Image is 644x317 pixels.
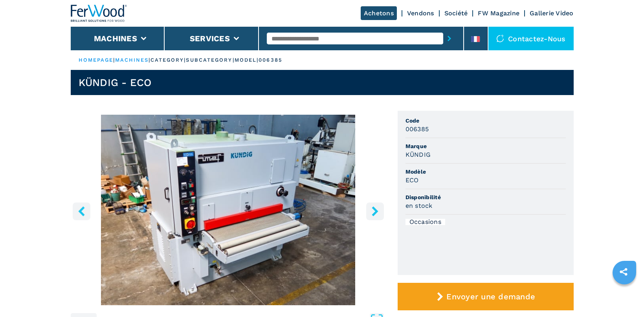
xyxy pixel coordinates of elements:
span: Disponibilité [405,193,566,201]
a: sharethis [614,262,633,282]
button: submit-button [443,29,455,48]
button: left-button [73,202,90,220]
button: Services [190,34,230,43]
p: subcategory | [186,57,234,64]
a: Gallerie Video [530,9,574,17]
div: Go to Slide 1 [71,115,386,305]
a: FW Magazine [478,9,519,17]
span: Marque [405,142,566,150]
img: Contactez-nous [496,35,504,42]
img: Ferwood [71,5,127,22]
span: | [149,57,150,63]
p: category | [150,57,186,64]
h3: ECO [405,176,419,185]
img: Ponceuse Supérieure KÜNDIG ECO [71,115,386,305]
a: HOMEPAGE [79,57,114,63]
a: machines [115,57,149,63]
div: Contactez-nous [488,27,574,50]
span: Code [405,117,566,125]
p: 006385 [259,57,283,64]
span: | [113,57,115,63]
span: Envoyer une demande [446,292,535,301]
a: Vendons [407,9,434,17]
div: Occasions [405,219,445,225]
p: model | [235,57,259,64]
h3: KÜNDIG [405,150,431,159]
h3: en stock [405,201,433,210]
span: Modèle [405,168,566,176]
button: right-button [366,202,384,220]
a: Société [444,9,468,17]
button: Machines [94,34,137,43]
button: Envoyer une demande [398,283,574,310]
h3: 006385 [405,125,429,134]
h1: KÜNDIG - ECO [79,76,152,89]
a: Achetons [361,6,397,20]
